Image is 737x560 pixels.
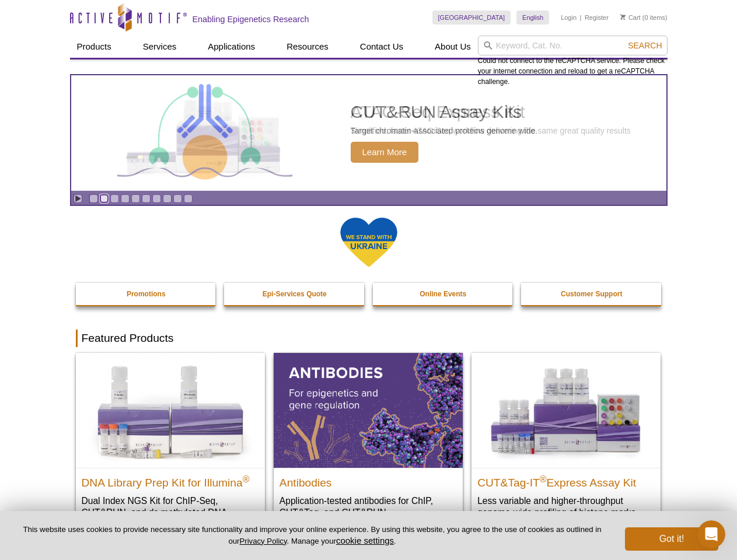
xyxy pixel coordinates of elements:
p: Dual Index NGS Kit for ChIP-Seq, CUT&RUN, and ds methylated DNA assays. [82,495,259,530]
input: Keyword, Cat. No. [478,36,668,55]
p: Less variable and higher-throughput genome-wide profiling of histone marks​. [477,495,655,519]
img: DNA Library Prep Kit for Illumina [76,353,265,467]
a: Privacy Policy [239,537,287,545]
a: Toggle autoplay [74,194,82,203]
a: DNA Library Prep Kit for Illumina DNA Library Prep Kit for Illumina® Dual Index NGS Kit for ChIP-... [76,353,265,541]
img: We Stand With Ukraine [340,216,398,268]
img: Your Cart [620,14,626,20]
a: English [516,10,549,24]
a: Go to slide 8 [163,194,172,203]
strong: Customer Support [561,290,622,298]
a: Register [585,13,609,22]
button: Got it! [625,527,718,551]
button: cookie settings [336,535,394,545]
h2: Antibodies [280,471,457,489]
h2: Featured Products [76,330,662,347]
h2: Enabling Epigenetics Research [193,14,309,24]
p: Application-tested antibodies for ChIP, CUT&Tag, and CUT&RUN. [280,495,457,519]
a: Go to slide 4 [121,194,130,203]
a: Cart [620,13,641,22]
a: Go to slide 5 [131,194,140,203]
a: Login [561,13,577,22]
a: Go to slide 7 [152,194,161,203]
h2: DNA Library Prep Kit for Illumina [82,471,259,489]
li: (0 items) [620,10,668,24]
a: Promotions [76,283,217,305]
strong: Online Events [420,290,466,298]
a: Contact Us [353,36,410,58]
img: CUT&Tag-IT® Express Assay Kit [471,353,661,467]
a: [GEOGRAPHIC_DATA] [432,10,511,24]
sup: ® [243,474,250,484]
a: CUT&Tag-IT® Express Assay Kit CUT&Tag-IT®Express Assay Kit Less variable and higher-throughput ge... [471,353,661,530]
li: | [580,10,582,24]
iframe: Intercom live chat [697,520,725,548]
a: Services [136,36,184,58]
a: Go to slide 3 [110,194,119,203]
strong: Epi-Services Quote [263,290,327,298]
span: Search [628,41,662,50]
a: Resources [280,36,336,58]
a: Go to slide 6 [142,194,151,203]
strong: Promotions [127,290,166,298]
sup: ® [540,474,547,484]
div: Could not connect to the reCAPTCHA service. Please check your internet connection and reload to g... [478,36,668,87]
a: All Antibodies Antibodies Application-tested antibodies for ChIP, CUT&Tag, and CUT&RUN. [274,353,463,530]
a: Products [70,36,118,58]
a: Applications [201,36,262,58]
p: This website uses cookies to provide necessary site functionality and improve your online experie... [19,524,606,547]
a: Go to slide 2 [100,194,109,203]
a: Customer Support [521,283,662,305]
a: Go to slide 10 [184,194,193,203]
h2: CUT&Tag-IT Express Assay Kit [477,471,655,489]
img: All Antibodies [274,353,463,467]
a: Go to slide 9 [173,194,182,203]
a: Go to slide 1 [89,194,98,203]
a: Online Events [373,283,514,305]
a: About Us [428,36,478,58]
a: Epi-Services Quote [224,283,365,305]
button: Search [624,40,665,51]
